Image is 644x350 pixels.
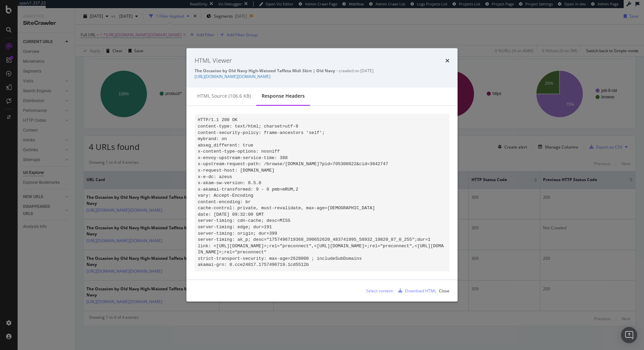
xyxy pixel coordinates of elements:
div: Close [439,288,449,294]
button: Close [439,286,449,296]
button: Select content [361,286,393,296]
div: Select content [366,288,393,294]
div: HTML Viewer [195,56,232,65]
code: HTTP/1.1 200 OK content-type: text/html; charset=utf-8 content-security-policy: frame-ancestors '... [198,118,444,268]
div: Response Headers [262,93,305,99]
div: Download HTML [405,288,436,294]
button: Download HTML [396,286,436,296]
div: HTML source (106.6 KB) [197,93,251,99]
strong: The Occasion by Old Navy High-Waisted Taffeta Midi Skirt | Old Navy [195,68,335,74]
div: times [445,56,449,65]
div: Open Intercom Messenger [621,327,637,343]
div: modal [186,48,458,302]
div: - crawled on [DATE] [195,68,449,74]
a: [URL][DOMAIN_NAME][DOMAIN_NAME] [195,74,270,79]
